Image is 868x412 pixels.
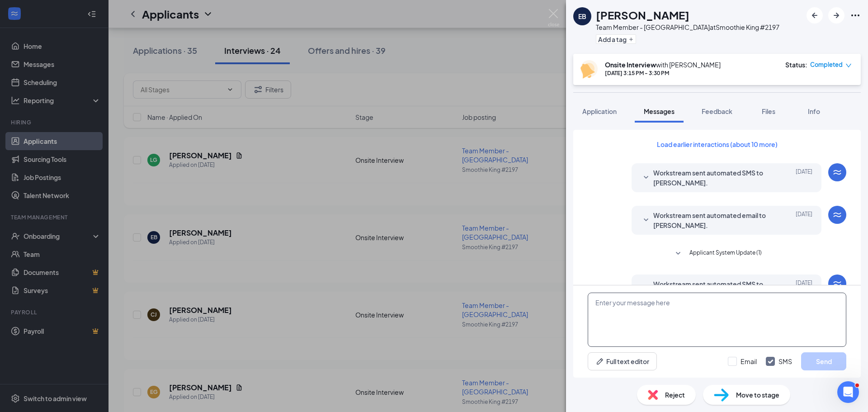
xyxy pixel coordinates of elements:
[578,12,586,21] div: EB
[832,209,843,220] svg: WorkstreamLogo
[689,248,762,259] span: Applicant System Update (1)
[796,210,812,230] span: [DATE]
[837,381,859,403] iframe: Intercom live chat
[641,172,651,183] svg: SmallChevronDown
[605,60,721,69] div: with [PERSON_NAME]
[702,107,732,115] span: Feedback
[850,10,861,21] svg: Ellipses
[582,107,617,115] span: Application
[801,352,846,370] button: Send
[808,107,820,115] span: Info
[736,390,779,400] span: Move to stage
[785,60,807,69] div: Status :
[828,7,844,24] button: ArrowRight
[641,215,651,226] svg: SmallChevronDown
[831,10,842,21] svg: ArrowRight
[832,278,843,289] svg: WorkstreamLogo
[665,390,685,400] span: Reject
[649,137,785,152] button: Load earlier interactions (about 10 more)
[641,284,651,294] svg: SmallChevronDown
[832,167,843,178] svg: WorkstreamLogo
[628,37,634,42] svg: Plus
[605,61,656,69] b: Onsite Interview
[673,248,684,259] svg: SmallChevronDown
[653,210,772,230] span: Workstream sent automated email to [PERSON_NAME].
[605,69,721,77] div: [DATE] 3:15 PM - 3:30 PM
[845,62,852,69] span: down
[762,107,775,115] span: Files
[673,248,762,259] button: SmallChevronDownApplicant System Update (1)
[653,279,772,299] span: Workstream sent automated SMS to [PERSON_NAME].
[588,352,657,370] button: Full text editorPen
[809,10,820,21] svg: ArrowLeftNew
[595,357,604,366] svg: Pen
[653,168,772,188] span: Workstream sent automated SMS to [PERSON_NAME].
[810,60,843,69] span: Completed
[596,23,779,32] div: Team Member - [GEOGRAPHIC_DATA] at Smoothie King #2197
[807,7,823,24] button: ArrowLeftNew
[644,107,675,115] span: Messages
[596,34,636,44] button: PlusAdd a tag
[796,279,812,299] span: [DATE]
[796,168,812,188] span: [DATE]
[596,7,689,23] h1: [PERSON_NAME]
